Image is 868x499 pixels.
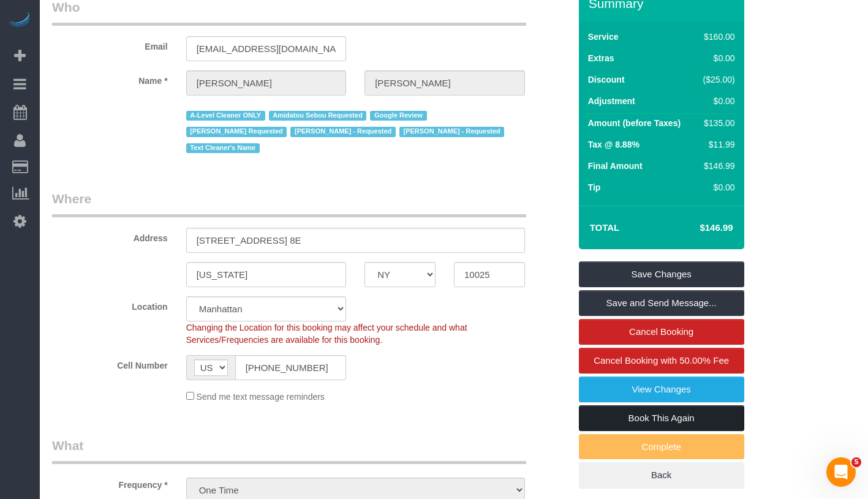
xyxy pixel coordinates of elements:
[698,117,735,129] div: $135.00
[698,138,735,151] div: $11.99
[43,355,177,372] label: Cell Number
[594,355,729,366] span: Cancel Booking with 50.00% Fee
[186,127,287,137] span: [PERSON_NAME] Requested
[52,437,526,464] legend: What
[698,73,735,86] div: ($25.00)
[851,457,861,467] span: 5
[269,111,367,121] span: Amidatou Sebou Requested
[43,36,177,53] label: Email
[186,36,347,61] input: Email
[186,323,467,345] span: Changing the Location for this booking may affect your schedule and what Services/Frequencies are...
[588,73,625,86] label: Discount
[579,348,744,373] a: Cancel Booking with 50.00% Fee
[579,405,744,431] a: Book This Again
[186,143,260,153] span: Text Cleaner's Name
[399,127,504,137] span: [PERSON_NAME] - Requested
[588,95,635,107] label: Adjustment
[588,160,643,172] label: Final Amount
[588,117,681,129] label: Amount (before Taxes)
[43,70,177,87] label: Name *
[579,462,744,488] a: Back
[197,392,325,402] span: Send me text message reminders
[698,160,735,172] div: $146.99
[52,190,526,217] legend: Where
[588,181,601,193] label: Tip
[698,31,735,43] div: $160.00
[826,457,856,487] iframe: Intercom live chat
[590,222,620,233] strong: Total
[7,12,32,29] img: Automaid Logo
[579,319,744,345] a: Cancel Booking
[588,31,619,43] label: Service
[698,52,735,64] div: $0.00
[698,181,735,193] div: $0.00
[290,127,395,137] span: [PERSON_NAME] - Requested
[235,355,347,380] input: Cell Number
[454,262,525,287] input: Zip Code
[579,290,744,316] a: Save and Send Message...
[186,262,347,287] input: City
[698,95,735,107] div: $0.00
[370,111,426,121] span: Google Review
[663,223,733,233] h4: $146.99
[43,228,177,244] label: Address
[579,377,744,402] a: View Changes
[186,70,347,96] input: First Name
[186,111,265,121] span: A-Level Cleaner ONLY
[43,296,177,313] label: Location
[364,70,525,96] input: Last Name
[588,138,640,151] label: Tax @ 8.88%
[579,261,744,287] a: Save Changes
[588,52,614,64] label: Extras
[43,475,177,491] label: Frequency *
